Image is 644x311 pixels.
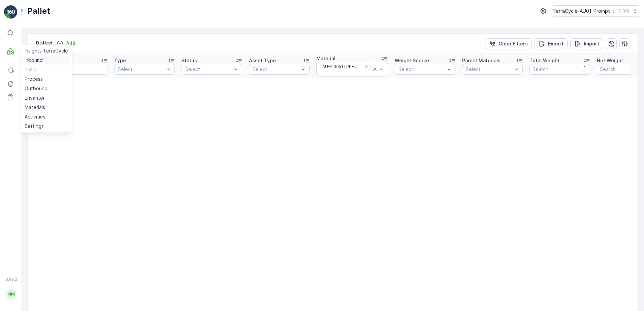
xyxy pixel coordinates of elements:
[462,57,501,64] p: Parent Materials
[118,66,164,73] p: Select
[253,66,299,73] p: Select
[597,57,623,64] p: Net Weight
[320,63,362,70] div: AU-PI0051 I PPE Garments
[47,64,107,75] input: Search
[4,277,18,281] span: v 1.49.2
[498,40,528,47] p: Clear Filters
[535,38,568,49] button: Export
[529,64,590,75] input: Search
[529,57,559,64] p: Total Weight
[185,66,232,73] p: Select
[54,39,78,47] button: Add
[485,38,532,49] button: Clear Filters
[363,64,370,69] div: Remove AU-PI0051 I PPE Garments
[613,8,629,14] p: ( +10:00 )
[570,38,603,49] button: Import
[249,57,276,64] p: Asset Type
[4,5,18,19] img: logo
[4,283,18,306] button: MM
[114,57,126,64] p: Type
[584,40,599,47] p: Import
[395,57,429,64] p: Weight Source
[36,39,53,48] p: Pallet
[553,8,610,14] p: TerraCycle-AU01-Prompt
[66,40,75,47] p: Add
[316,55,335,62] p: Material
[6,289,17,300] div: MM
[398,66,445,73] p: Select
[27,6,50,16] p: Pallet
[182,57,197,64] p: Status
[553,5,639,17] button: TerraCycle-AU01-Prompt(+10:00)
[466,66,512,73] p: Select
[548,40,563,47] p: Export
